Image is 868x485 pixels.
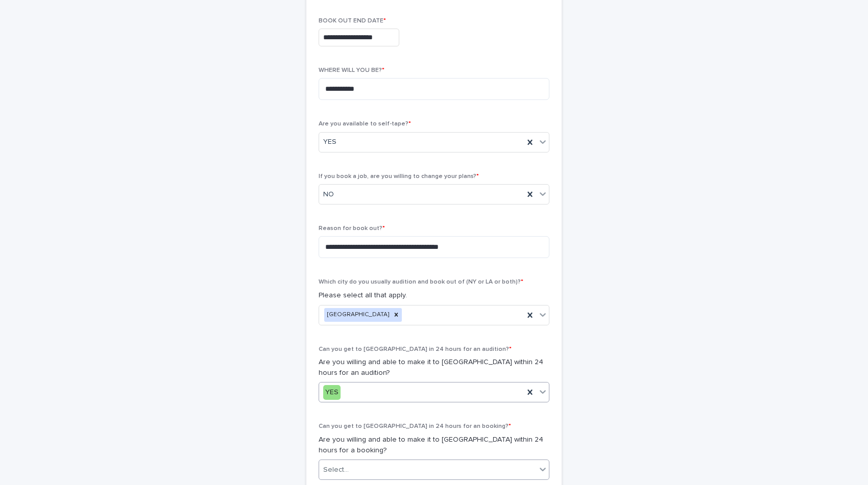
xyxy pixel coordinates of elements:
span: Reason for book out? [319,225,385,232]
span: NO [323,189,334,200]
span: YES [323,137,336,147]
div: [GEOGRAPHIC_DATA] [324,308,391,322]
span: Are you available to self-tape? [319,121,411,127]
span: Which city do you usually audition and book out of (NY or LA or both)? [319,279,523,285]
span: Can you get to [GEOGRAPHIC_DATA] in 24 hours for an booking? [319,423,511,429]
div: Select... [323,465,349,475]
p: Are you willing and able to make it to [GEOGRAPHIC_DATA] within 24 hours for an audition? [319,357,549,378]
p: Are you willing and able to make it to [GEOGRAPHIC_DATA] within 24 hours for a booking? [319,435,549,456]
span: WHERE WILL YOU BE? [319,67,384,73]
span: If you book a job, are you willing to change your plans? [319,173,479,180]
span: BOOK OUT END DATE [319,18,386,24]
div: YES [323,385,341,400]
span: Can you get to [GEOGRAPHIC_DATA] in 24 hours for an audition? [319,346,512,352]
p: Please select all that apply. [319,290,549,301]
